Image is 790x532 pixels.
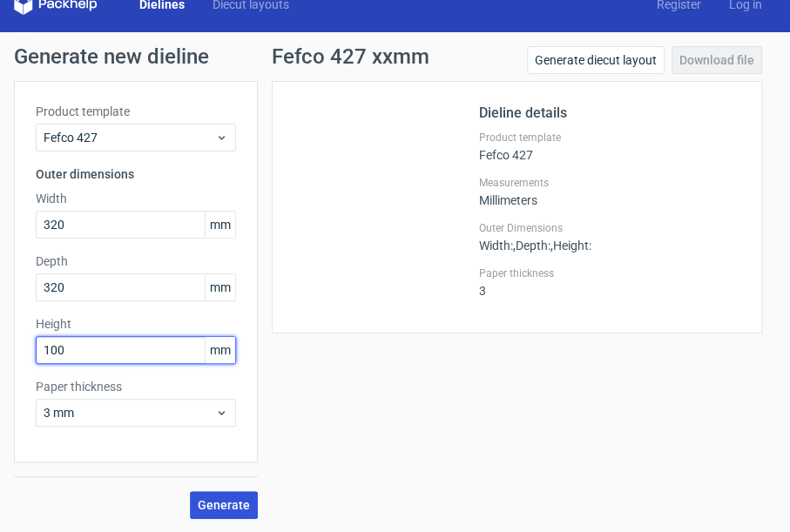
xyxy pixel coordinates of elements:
span: , Depth : [513,239,550,253]
span: mm [205,212,235,238]
label: Height [36,315,236,333]
label: Product template [36,103,236,120]
div: 3 [479,266,740,298]
span: mm [205,274,235,300]
span: 3 mm [44,404,215,421]
a: Generate diecut layout [527,46,665,74]
label: Measurements [479,176,740,190]
h1: Fefco 427 xxmm [272,46,429,67]
label: Product template [479,131,740,145]
span: Generate [198,499,250,511]
span: mm [205,337,235,363]
button: Generate [190,491,258,519]
h1: Generate new dieline [14,46,776,67]
span: Fefco 427 [44,129,215,146]
div: Fefco 427 [479,131,740,162]
span: , Height : [550,239,591,253]
span: Width : [479,239,513,253]
label: Depth [36,253,236,270]
label: Outer Dimensions [479,221,740,235]
label: Paper thickness [479,266,740,280]
label: Width [36,190,236,207]
h3: Outer dimensions [36,165,236,183]
div: Millimeters [479,176,740,207]
label: Paper thickness [36,378,236,395]
h2: Dieline details [479,103,740,124]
